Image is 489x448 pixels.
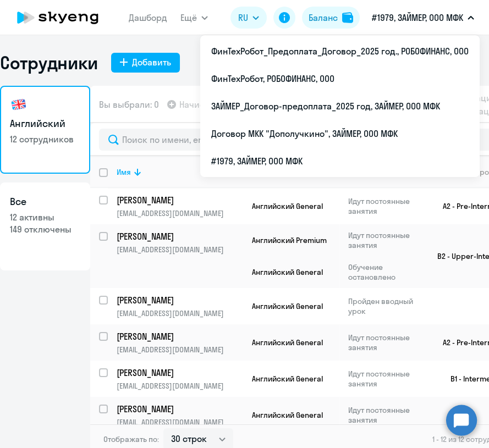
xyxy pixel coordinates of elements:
a: [PERSON_NAME] [117,194,243,206]
p: Идут постоянные занятия [348,230,424,250]
button: #1979, ЗАЙМЕР, ООО МФК [366,4,480,31]
span: RU [238,11,248,24]
div: Имя [117,167,131,177]
button: Балансbalance [302,7,360,29]
p: 12 активны [10,211,80,223]
h3: Английский [10,117,80,131]
img: english [10,96,28,113]
span: Английский Premium [252,235,327,245]
div: Баланс [309,11,338,24]
p: [EMAIL_ADDRESS][DOMAIN_NAME] [117,345,243,355]
p: Идут постоянные занятия [348,196,424,216]
p: [EMAIL_ADDRESS][DOMAIN_NAME] [117,208,243,218]
a: [PERSON_NAME] [117,230,243,242]
span: Английский General [252,267,323,277]
p: #1979, ЗАЙМЕР, ООО МФК [372,11,463,24]
p: 12 сотрудников [10,133,80,145]
button: RU [230,7,267,29]
p: Идут постоянные занятия [348,405,424,425]
p: [PERSON_NAME] [117,403,241,415]
a: [PERSON_NAME] [117,330,243,342]
img: balance [342,12,353,23]
span: Отображать по: [103,434,159,444]
p: Идут постоянные занятия [348,333,424,352]
p: Пройден вводный урок [348,296,424,316]
span: Английский General [252,201,323,211]
button: Ещё [180,7,208,29]
p: Обучение остановлено [348,262,424,282]
p: 149 отключены [10,223,80,235]
p: [PERSON_NAME] [117,230,241,242]
span: Английский General [252,410,323,420]
div: Имя [117,167,243,177]
a: Дашборд [129,12,167,23]
p: [PERSON_NAME] [117,194,241,206]
a: [PERSON_NAME] [117,403,243,415]
ul: Ещё [200,35,480,177]
p: [EMAIL_ADDRESS][DOMAIN_NAME] [117,308,243,318]
h3: Все [10,195,80,209]
p: [PERSON_NAME] [117,367,241,379]
p: [EMAIL_ADDRESS][DOMAIN_NAME] [117,417,243,427]
span: Английский General [252,374,323,384]
a: [PERSON_NAME] [117,294,243,306]
div: Добавить [132,56,171,69]
p: [EMAIL_ADDRESS][DOMAIN_NAME] [117,245,243,255]
a: [PERSON_NAME] [117,367,243,379]
span: Ещё [180,11,197,24]
button: Добавить [111,53,180,73]
p: [PERSON_NAME] [117,294,241,306]
p: Идут постоянные занятия [348,369,424,389]
p: [PERSON_NAME] [117,330,241,342]
p: [EMAIL_ADDRESS][DOMAIN_NAME] [117,381,243,391]
span: Английский General [252,338,323,347]
span: Вы выбрали: 0 [99,98,159,111]
span: Английский General [252,301,323,311]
